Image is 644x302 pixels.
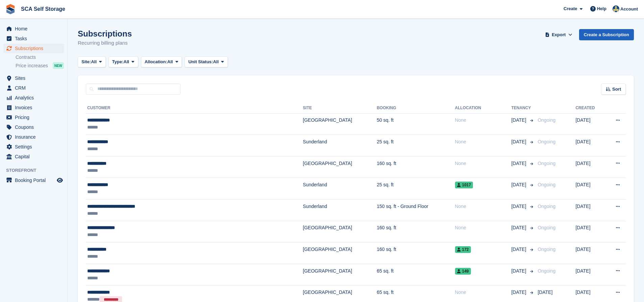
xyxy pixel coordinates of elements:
img: Bethany Bloodworth [613,5,619,12]
span: Export [552,31,566,38]
span: [DATE] [511,224,527,231]
td: Sunderland [303,135,377,157]
td: 160 sq. ft [377,242,455,264]
span: Analytics [15,93,55,102]
span: All [213,59,219,65]
span: Home [15,24,55,33]
a: menu [3,34,64,43]
img: stora-icon-8386f47178a22dfd0bd8f6a31ec36ba5ce8667c1dd55bd0f319d3a0aa187defe.svg [5,4,16,14]
button: Type: All [109,56,138,68]
td: [GEOGRAPHIC_DATA] [303,264,377,285]
span: [DATE] [511,160,527,167]
td: [GEOGRAPHIC_DATA] [303,221,377,242]
td: [DATE] [575,242,604,264]
a: menu [3,176,64,185]
span: All [167,59,173,65]
span: Allocation: [145,59,167,65]
a: Preview store [56,176,64,184]
div: None [455,224,511,231]
button: Site: All [78,56,106,68]
span: [DATE] [511,289,527,296]
button: Unit Status: All [185,56,228,68]
span: [DATE] [511,246,527,253]
td: [DATE] [575,178,604,200]
span: Capital [15,152,55,161]
span: Sites [15,73,55,83]
td: [DATE] [575,200,604,221]
td: 25 sq. ft [377,178,455,200]
div: None [455,203,511,210]
span: Storefront [6,167,67,174]
a: menu [3,132,64,142]
span: Price increases [16,63,48,69]
div: None [455,117,511,124]
a: menu [3,83,64,93]
td: 160 sq. ft [377,156,455,178]
div: None [455,289,511,296]
td: [GEOGRAPHIC_DATA] [303,242,377,264]
th: Site [303,103,377,114]
span: Tasks [15,34,55,43]
td: 160 sq. ft [377,221,455,242]
span: Ongoing [538,204,555,209]
a: Contracts [16,54,64,61]
span: 149 [455,268,471,275]
span: [DATE] [511,181,527,188]
span: Insurance [15,132,55,142]
button: Export [544,29,574,40]
td: [DATE] [575,264,604,285]
a: menu [3,142,64,152]
h1: Subscriptions [78,29,132,38]
span: CRM [15,83,55,93]
a: menu [3,93,64,102]
a: menu [3,152,64,161]
span: Create [564,5,577,12]
td: [DATE] [575,156,604,178]
span: Pricing [15,113,55,122]
span: Settings [15,142,55,152]
td: [DATE] [575,221,604,242]
a: menu [3,73,64,83]
span: Ongoing [538,225,555,230]
a: menu [3,24,64,33]
span: Help [597,5,606,12]
div: None [455,160,511,167]
td: [DATE] [575,113,604,135]
span: Ongoing [538,247,555,252]
th: Booking [377,103,455,114]
span: Sort [612,86,621,93]
th: Created [575,103,604,114]
span: Ongoing [538,268,555,274]
span: [DATE] [538,289,552,295]
a: menu [3,122,64,132]
span: All [123,59,129,65]
a: SCA Self Storage [18,3,68,15]
span: 1017 [455,182,473,188]
span: Subscriptions [15,44,55,53]
a: Price increases NEW [16,62,64,69]
th: Customer [86,103,303,114]
span: 172 [455,246,471,253]
span: [DATE] [511,203,527,210]
button: Allocation: All [141,56,182,68]
span: All [91,59,97,65]
a: menu [3,113,64,122]
td: 25 sq. ft [377,135,455,157]
span: Ongoing [538,161,555,166]
span: Type: [112,59,124,65]
span: [DATE] [511,268,527,275]
span: Ongoing [538,117,555,123]
th: Allocation [455,103,511,114]
span: [DATE] [511,117,527,124]
a: Create a Subscription [579,29,634,40]
span: Coupons [15,122,55,132]
td: 150 sq. ft - Ground Floor [377,200,455,221]
span: Ongoing [538,139,555,144]
span: Account [620,6,638,13]
span: Booking Portal [15,176,55,185]
span: [DATE] [511,138,527,145]
th: Tenancy [511,103,535,114]
td: 50 sq. ft [377,113,455,135]
span: Site: [81,59,91,65]
a: menu [3,103,64,112]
